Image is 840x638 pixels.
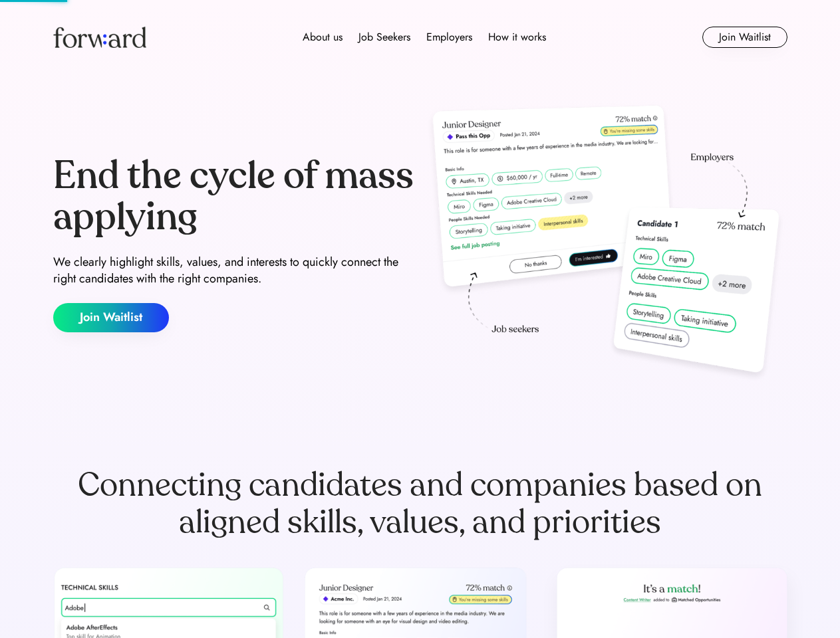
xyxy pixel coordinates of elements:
div: Connecting candidates and companies based on aligned skills, values, and priorities [53,467,787,541]
div: End the cycle of mass applying [53,156,415,237]
button: Join Waitlist [53,303,169,332]
img: Forward logo [53,27,146,48]
div: Job Seekers [358,29,410,45]
div: How it works [488,29,546,45]
div: About us [303,29,343,45]
div: Employers [426,29,472,45]
div: We clearly highlight skills, values, and interests to quickly connect the right candidates with t... [53,254,415,287]
button: Join Waitlist [702,27,787,48]
img: hero-image.png [426,101,787,387]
